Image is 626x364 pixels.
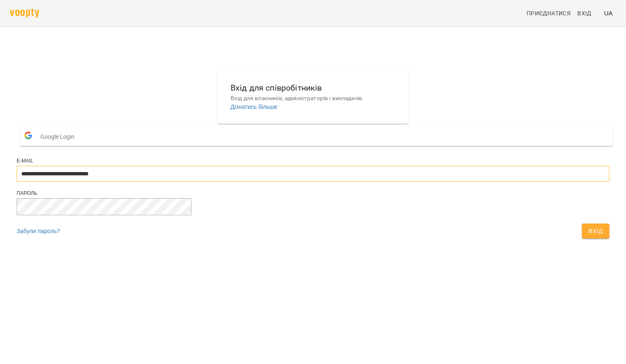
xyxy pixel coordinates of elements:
span: Вхід [577,8,591,18]
button: UA [601,5,616,21]
img: voopty.png [10,9,39,17]
button: Вхід [582,224,609,239]
a: Вхід [574,6,601,21]
a: Дізнатись більше [231,103,277,110]
p: Вхід для власників, адміністраторів і викладачів. [231,94,395,103]
button: Google Login [20,127,613,146]
div: Пароль [17,190,609,197]
h6: Вхід для співробітників [231,81,395,94]
button: Вхід для співробітниківВхід для власників, адміністраторів і викладачів.Дізнатись більше [224,75,402,118]
span: Вхід [589,226,603,236]
span: Google Login [40,128,79,145]
span: Приєднатися [527,8,571,18]
a: Забули пароль? [17,228,60,234]
a: Приєднатися [523,6,574,21]
span: UA [604,9,613,17]
div: E-mail [17,157,609,165]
